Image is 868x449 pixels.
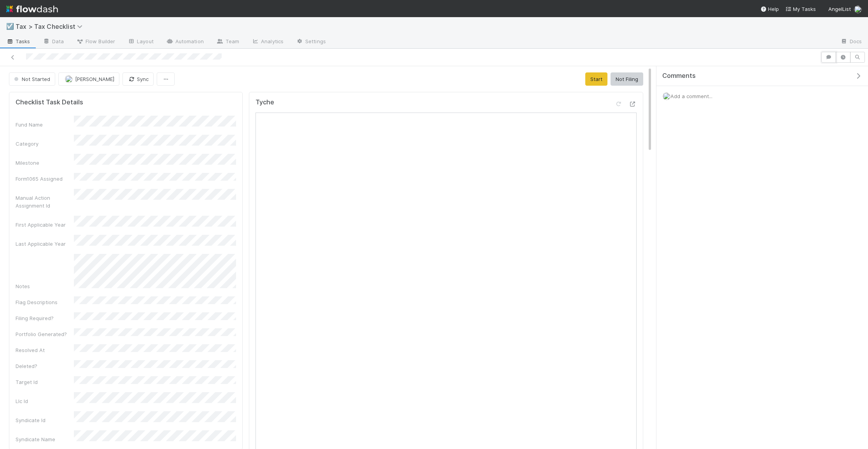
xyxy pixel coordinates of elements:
div: Manual Action Assignment Id [16,194,74,210]
a: Data [37,36,70,48]
div: Fund Name [16,121,74,129]
a: Docs [834,36,868,48]
div: Form1065 Assigned [16,175,74,183]
div: Help [760,5,779,13]
a: My Tasks [785,5,816,13]
div: Syndicate Name [16,435,74,443]
div: Portfolio Generated? [16,330,74,338]
a: Flow Builder [70,36,121,48]
h5: Tyche [255,99,274,106]
img: logo-inverted-e16ddd16eac7371096b0.svg [6,2,58,16]
span: ☑️ [6,23,14,30]
div: Flag Descriptions [16,298,74,306]
span: Comments [662,72,696,80]
button: [PERSON_NAME] [58,72,119,86]
a: Automation [160,36,210,48]
img: avatar_d055a153-5d46-4590-b65c-6ad68ba65107.png [65,75,73,83]
div: First Applicable Year [16,221,74,229]
div: Category [16,140,74,148]
div: Filing Required? [16,314,74,322]
span: [PERSON_NAME] [75,76,114,82]
a: Team [210,36,245,48]
img: avatar_784ea27d-2d59-4749-b480-57d513651deb.png [854,5,862,13]
span: Flow Builder [76,37,115,45]
div: Llc Id [16,397,74,405]
a: Analytics [245,36,290,48]
button: Not Filing [611,72,643,86]
h5: Checklist Task Details [16,99,83,106]
span: Tasks [6,37,30,45]
button: Start [585,72,607,86]
span: My Tasks [785,6,816,12]
div: Target Id [16,378,74,386]
a: Layout [121,36,160,48]
div: Last Applicable Year [16,240,74,248]
div: Deleted? [16,362,74,370]
button: Sync [122,72,154,86]
span: Tax > Tax Checklist [16,23,86,30]
img: avatar_784ea27d-2d59-4749-b480-57d513651deb.png [663,92,670,100]
span: AngelList [828,6,851,12]
div: Syndicate Id [16,416,74,424]
div: Resolved At [16,346,74,354]
div: Notes [16,282,74,290]
div: Milestone [16,159,74,167]
span: Add a comment... [670,93,712,99]
a: Settings [290,36,332,48]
